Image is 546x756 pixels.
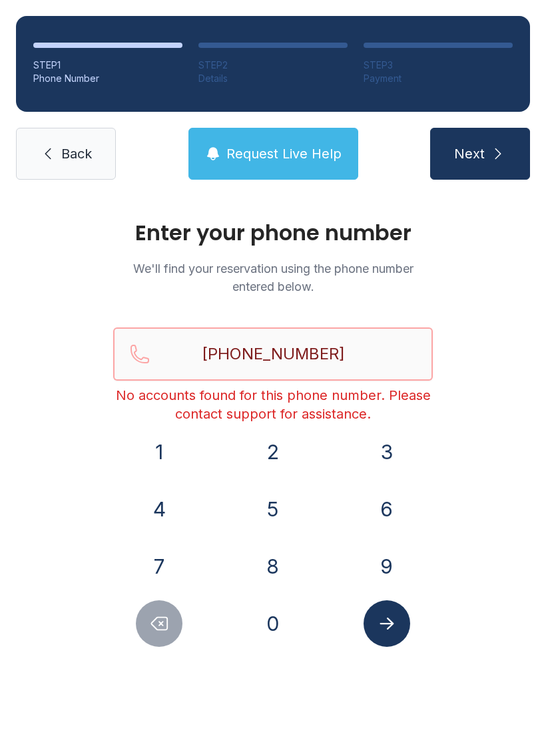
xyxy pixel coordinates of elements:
button: 7 [136,543,182,590]
button: Delete number [136,600,182,647]
div: STEP 3 [364,59,513,72]
div: STEP 1 [33,59,182,72]
button: Submit lookup form [364,600,410,647]
button: 0 [250,600,296,647]
span: Next [454,144,485,163]
div: STEP 2 [198,59,348,72]
button: 1 [136,429,182,475]
button: 6 [364,486,410,532]
div: No accounts found for this phone number. Please contact support for assistance. [113,386,433,423]
input: Reservation phone number [113,327,433,381]
div: Details [198,72,348,85]
button: 9 [364,543,410,590]
button: 4 [136,486,182,532]
span: Request Live Help [226,144,342,163]
div: Payment [364,72,513,85]
button: 2 [250,429,296,475]
button: 3 [364,429,410,475]
span: Back [61,144,92,163]
div: Phone Number [33,72,182,85]
p: We'll find your reservation using the phone number entered below. [113,260,433,295]
button: 5 [250,486,296,532]
button: 8 [250,543,296,590]
h1: Enter your phone number [113,222,433,244]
